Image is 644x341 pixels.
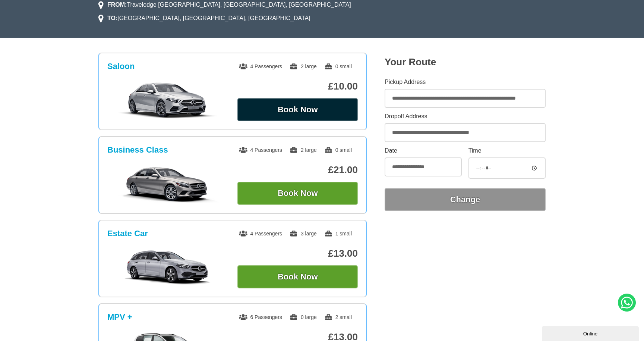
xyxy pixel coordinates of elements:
span: 2 large [290,63,317,69]
span: 0 large [290,314,317,320]
span: 3 large [290,231,317,237]
img: Business Class [111,165,224,203]
p: £13.00 [237,248,358,259]
strong: FROM: [107,1,127,8]
span: 2 large [290,147,317,153]
img: Estate Car [111,249,224,286]
h3: MPV + [107,312,132,322]
span: 2 small [324,314,352,320]
label: Time [468,148,546,154]
img: Saloon [111,82,224,119]
iframe: chat widget [542,325,640,341]
label: Pickup Address [385,79,546,85]
span: 0 small [324,147,352,153]
span: 4 Passengers [239,231,282,237]
h3: Business Class [107,145,168,155]
button: Book Now [237,265,358,288]
span: 0 small [324,63,352,69]
p: £21.00 [237,164,358,176]
label: Date [385,148,462,154]
strong: TO: [107,15,117,21]
h2: Your Route [385,56,546,68]
span: 1 small [324,231,352,237]
span: 4 Passengers [239,63,282,69]
label: Dropoff Address [385,113,546,119]
button: Book Now [237,98,358,121]
p: £10.00 [237,81,358,92]
span: 6 Passengers [239,314,282,320]
button: Change [385,188,546,211]
button: Book Now [237,182,358,205]
h3: Estate Car [107,229,148,238]
h3: Saloon [107,62,135,71]
li: Travelodge [GEOGRAPHIC_DATA], [GEOGRAPHIC_DATA], [GEOGRAPHIC_DATA] [98,0,351,9]
li: [GEOGRAPHIC_DATA], [GEOGRAPHIC_DATA], [GEOGRAPHIC_DATA] [98,14,310,23]
span: 4 Passengers [239,147,282,153]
